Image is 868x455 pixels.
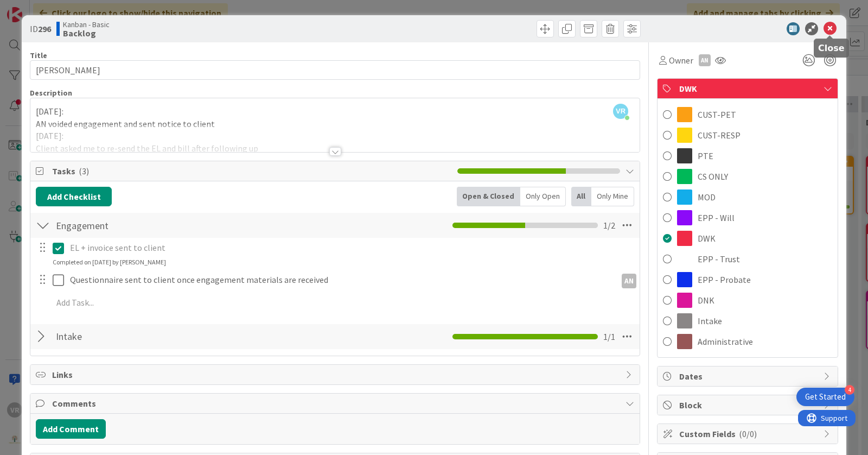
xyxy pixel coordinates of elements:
[36,105,634,118] p: [DATE]:
[79,166,89,176] span: ( 3 )
[52,397,620,410] span: Comments
[52,216,296,235] input: Add Checklist...
[53,257,166,267] div: Completed on [DATE] by [PERSON_NAME]
[70,274,612,286] p: Questionnaire sent to client once engagement materials are received
[30,22,51,35] span: ID
[36,187,112,206] button: Add Checklist
[698,211,735,224] span: EPP - Will
[698,294,714,307] span: DNK
[23,2,49,15] span: Support
[622,274,636,288] div: AN
[698,335,753,348] span: Administrative
[699,54,711,66] div: AN
[63,29,110,37] b: Backlog
[698,170,728,183] span: CS ONLY
[845,385,854,395] div: 4
[36,118,634,130] p: AN voided engagement and sent notice to client
[571,187,591,206] div: All
[818,43,845,53] h5: Close
[796,388,854,406] div: Open Get Started checklist, remaining modules: 4
[52,327,296,346] input: Add Checklist...
[805,391,846,402] div: Get Started
[70,242,632,254] p: EL + invoice sent to client
[52,165,452,178] span: Tasks
[520,187,566,206] div: Only Open
[30,88,72,98] span: Description
[679,370,818,383] span: Dates
[698,149,713,162] span: PTE
[52,368,620,381] span: Links
[669,54,693,67] span: Owner
[698,232,716,245] span: DWK
[698,273,751,286] span: EPP - Probate
[613,104,628,119] span: VR
[698,129,741,142] span: CUST-RESP
[603,330,615,343] span: 1 / 1
[591,187,634,206] div: Only Mine
[38,23,51,34] b: 296
[698,108,736,121] span: CUST-PET
[679,399,818,412] span: Block
[698,191,716,204] span: MOD
[679,82,818,95] span: DWK
[603,219,615,232] span: 1 / 2
[36,419,106,439] button: Add Comment
[679,427,818,440] span: Custom Fields
[698,252,740,266] span: EPP - Trust
[30,60,640,80] input: type card name here...
[63,20,110,29] span: Kanban - Basic
[739,428,757,439] span: ( 0/0 )
[457,187,520,206] div: Open & Closed
[30,50,47,60] label: Title
[698,314,722,327] span: Intake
